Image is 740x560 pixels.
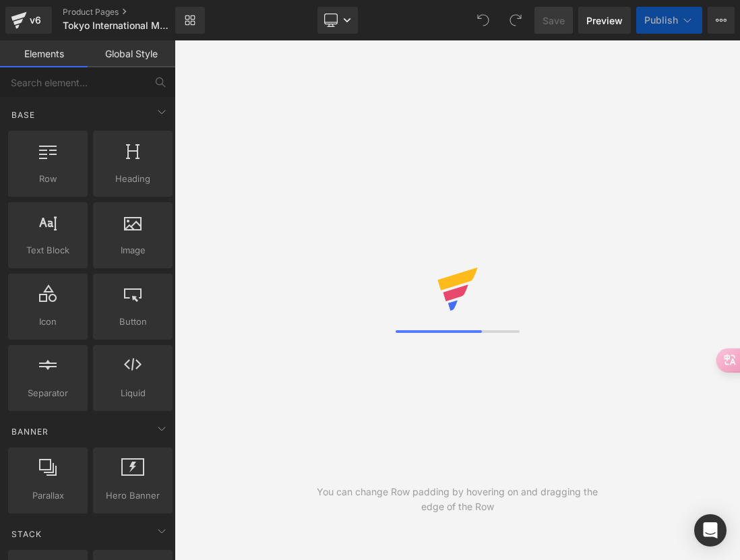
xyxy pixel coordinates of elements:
[12,315,84,329] span: Icon
[543,13,565,28] span: Save
[470,7,497,34] button: Undo
[63,7,197,18] a: Product Pages
[175,7,205,34] a: New Library
[97,386,168,400] span: Liquid
[12,489,84,503] span: Parallax
[636,7,702,34] button: Publish
[63,20,172,31] span: Tokyo International Music Competition - Tickets
[97,315,168,329] span: Button
[694,514,727,547] div: Open Intercom Messenger
[27,11,44,29] div: v6
[97,172,168,186] span: Heading
[5,7,52,34] a: v6
[10,528,43,540] span: Stack
[10,108,36,121] span: Base
[12,386,84,400] span: Separator
[12,243,84,257] span: Text Block
[578,7,631,34] a: Preview
[586,13,623,28] span: Preview
[708,7,735,34] button: More
[88,40,175,67] a: Global Style
[97,243,168,257] span: Image
[97,489,168,503] span: Hero Banner
[644,15,678,26] span: Publish
[316,485,599,514] div: You can change Row padding by hovering on and dragging the edge of the Row
[502,7,529,34] button: Redo
[12,172,84,186] span: Row
[10,425,50,438] span: Banner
